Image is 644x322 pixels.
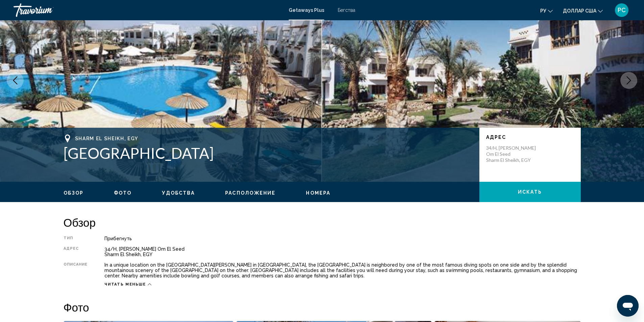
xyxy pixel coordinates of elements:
p: Адрес [486,134,574,140]
button: Расположение [225,190,276,196]
span: Фото [114,190,132,196]
span: Расположение [225,190,276,196]
button: Previous image [7,72,24,89]
p: 34/H, [PERSON_NAME] Om El Seed Sharm El Sheikh, EGY [486,145,540,163]
div: Тип [64,236,88,241]
button: Меню пользователя [613,3,630,17]
button: Читать меньше [104,282,151,287]
h2: Фото [64,300,581,314]
button: Next image [620,72,637,89]
button: Изменить валюту [563,6,603,16]
span: Читать меньше [104,282,146,287]
div: Описание [64,262,88,278]
div: Прибегнуть [104,236,580,241]
span: Удобства [162,190,195,196]
h1: [GEOGRAPHIC_DATA] [64,144,473,162]
a: Травориум [14,3,282,17]
a: Бегства [338,7,355,13]
div: 34/H, [PERSON_NAME] Om El Seed Sharm El Sheikh, EGY [104,246,580,257]
button: Удобства [162,190,195,196]
div: Адрес [64,246,88,257]
button: Обзор [64,190,84,196]
span: Номера [306,190,330,196]
h2: Обзор [64,216,581,229]
font: ру [540,8,546,14]
span: Sharm El Sheikh, EGY [75,136,139,141]
span: искать [518,190,542,195]
iframe: Кнопка запуска окна обмена сообщениями [617,295,639,317]
button: Фото [114,190,132,196]
span: Обзор [64,190,84,196]
a: Getaways Plus [289,7,324,13]
font: доллар США [563,8,596,14]
font: РС [618,6,626,14]
button: Номера [306,190,330,196]
div: In a unique location on the [GEOGRAPHIC_DATA][PERSON_NAME] in [GEOGRAPHIC_DATA], the [GEOGRAPHIC_... [104,262,580,278]
button: Изменить язык [540,6,553,16]
button: искать [479,182,581,202]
